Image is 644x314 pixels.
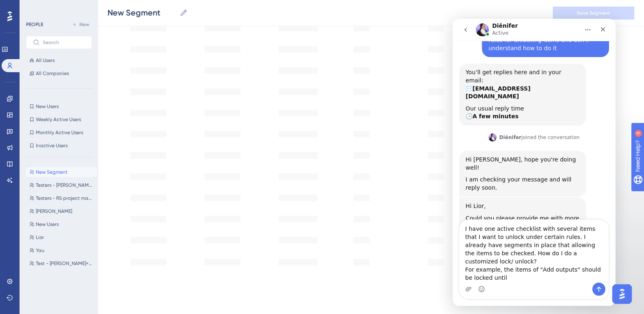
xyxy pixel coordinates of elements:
[36,129,83,136] span: Monthly Active Users
[26,69,92,78] button: All Companies
[36,260,94,267] span: Test - [PERSON_NAME]+Lior
[36,103,59,110] span: New Users
[36,182,94,188] span: Testers - [PERSON_NAME] & [PERSON_NAME]
[57,4,59,11] div: 4
[26,180,97,190] button: Testers - [PERSON_NAME] & [PERSON_NAME]
[453,19,615,306] iframe: Intercom live chat
[553,7,634,20] button: Save Segment
[36,221,59,228] span: New Users
[26,206,97,216] button: [PERSON_NAME]
[36,116,81,123] span: Weekly Active Users
[36,247,44,254] span: Yau
[26,102,92,111] button: New Users
[26,219,97,229] button: New Users
[577,10,610,16] span: Save Segment
[69,20,92,29] button: New
[43,40,85,45] input: Search
[36,57,55,64] span: All Users
[36,70,69,77] span: All Companies
[610,282,634,306] iframe: UserGuiding AI Assistant Launcher
[26,115,92,124] button: Weekly Active Users
[36,208,72,214] span: [PERSON_NAME]
[26,128,92,137] button: Monthly Active Users
[26,167,97,177] button: New Segment
[108,7,176,18] input: Segment Name
[26,259,97,268] button: Test - [PERSON_NAME]+Lior
[26,21,43,28] div: PEOPLE
[79,21,89,28] span: New
[36,234,44,241] span: Lior
[19,2,51,12] span: Need Help?
[26,245,97,255] button: Yau
[36,142,68,149] span: Inactive Users
[26,141,92,150] button: Inactive Users
[26,193,97,203] button: Testers - RS project managers
[36,195,94,201] span: Testers - RS project managers
[26,232,97,242] button: Lior
[26,55,92,65] button: All Users
[36,169,68,175] span: New Segment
